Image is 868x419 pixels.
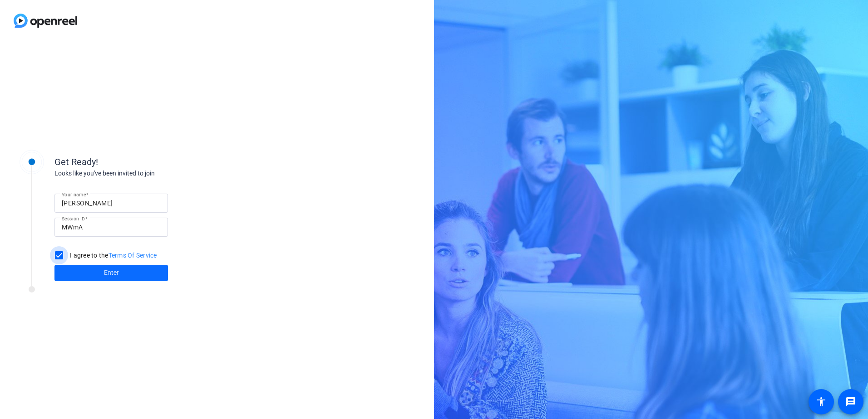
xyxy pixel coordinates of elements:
[62,192,86,197] mat-label: Your name
[54,155,236,169] div: Get Ready!
[62,216,85,221] mat-label: Session ID
[68,251,157,260] label: I agree to the
[54,169,236,178] div: Looks like you've been invited to join
[54,265,168,281] button: Enter
[104,268,119,278] span: Enter
[845,396,856,407] mat-icon: message
[816,396,827,407] mat-icon: accessibility
[108,252,157,259] a: Terms Of Service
